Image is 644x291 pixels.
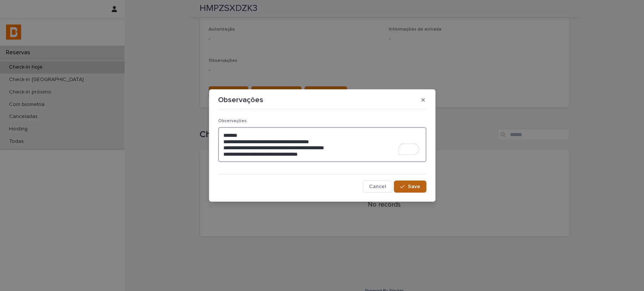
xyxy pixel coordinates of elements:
button: Cancel [363,181,392,193]
span: Save [408,184,420,189]
span: Observações [218,119,247,123]
p: Observações [218,95,263,104]
textarea: To enrich screen reader interactions, please activate Accessibility in Grammarly extension settings [218,127,426,162]
span: Cancel [369,184,386,189]
button: Save [394,181,426,193]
